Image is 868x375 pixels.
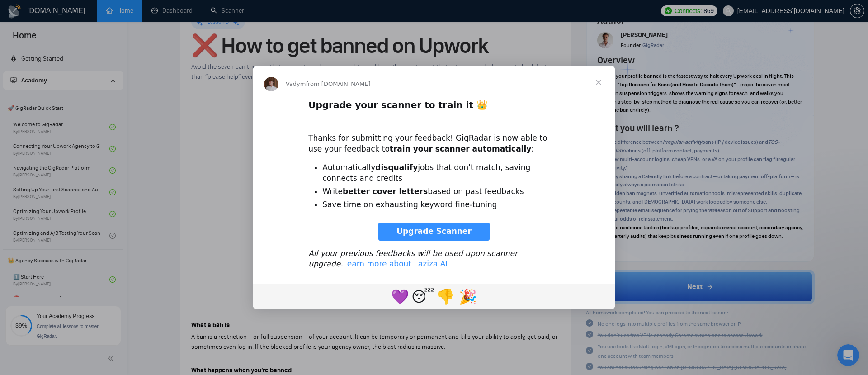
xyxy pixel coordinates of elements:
span: Vadym [286,81,306,87]
span: Upgrade Scanner [396,227,472,236]
b: Upgrade your scanner to train it 👑 [308,100,488,110]
span: 😴 [411,288,434,305]
span: 1 reaction [434,285,457,307]
span: Close [582,66,615,99]
span: 👎 [436,288,454,305]
b: train your scanner automatically [390,144,532,153]
span: tada reaction [457,285,479,307]
span: sleeping reaction [411,285,434,307]
a: Learn more about Laziza AI [343,259,448,268]
img: Profile image for Vadym [264,77,278,91]
li: Write based on past feedbacks [322,186,560,197]
a: Upgrade Scanner [378,223,490,241]
b: better cover letters [343,187,428,196]
li: Automatically jobs that don't match, saving connects and credits [322,162,560,184]
div: Thanks for submitting your feedback! GigRadar is now able to use your feedback to : [308,123,560,155]
span: from [DOMAIN_NAME] [306,81,370,87]
i: All your previous feedbacks will be used upon scanner upgrade. [308,249,518,269]
li: Save time on exhausting keyword fine-tuning [322,199,560,210]
span: 💜 [391,288,409,305]
b: disqualify [375,163,418,172]
span: purple heart reaction [389,285,411,307]
span: 🎉 [459,288,477,305]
